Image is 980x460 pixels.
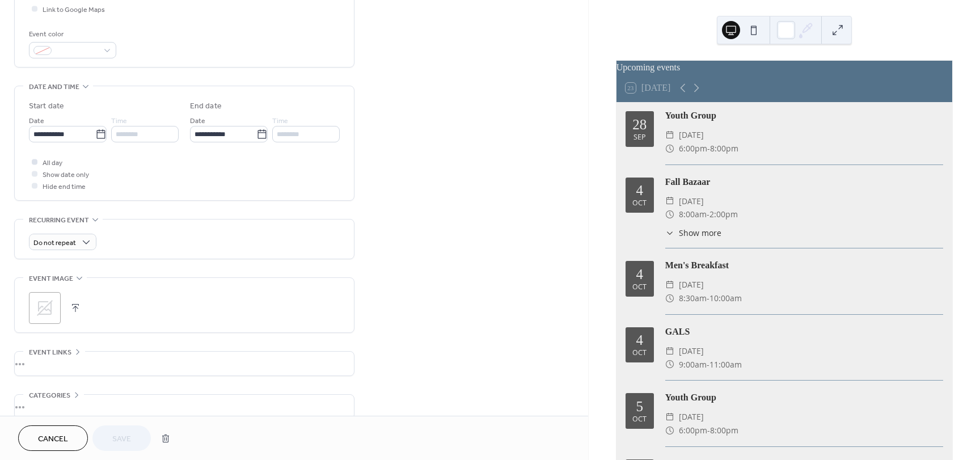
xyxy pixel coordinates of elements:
[707,424,710,437] span: -
[29,347,71,358] span: Event links
[679,424,707,437] span: 6:00pm
[679,344,704,358] span: [DATE]
[679,358,707,372] span: 9:00am
[18,425,88,451] button: Cancel
[636,333,644,347] div: 4
[665,344,674,358] div: ​
[29,214,89,226] span: Recurring event
[665,227,674,239] div: ​
[43,157,62,169] span: All day
[709,292,742,305] span: 10:00am
[636,399,644,413] div: 5
[679,227,721,239] span: Show more
[679,195,704,208] span: [DATE]
[43,4,105,16] span: Link to Google Maps
[15,395,354,419] div: •••
[679,128,704,142] span: [DATE]
[29,292,61,324] div: ;
[679,278,704,292] span: [DATE]
[679,410,704,424] span: [DATE]
[632,117,647,132] div: 28
[33,237,76,250] span: Do not repeat
[15,352,354,375] div: •••
[29,81,79,93] span: Date and time
[709,358,742,372] span: 11:00am
[616,61,952,74] div: Upcoming events
[679,208,707,221] span: 8:00am
[190,100,222,112] div: End date
[633,134,646,141] div: Sep
[29,100,64,112] div: Start date
[679,292,707,305] span: 8:30am
[707,358,709,372] span: -
[707,292,709,305] span: -
[665,391,943,404] div: Youth Group
[665,175,943,189] div: Fall Bazaar
[29,115,44,127] span: Date
[665,278,674,292] div: ​
[665,424,674,437] div: ​
[632,349,647,357] div: Oct
[636,183,644,197] div: 4
[632,416,647,423] div: Oct
[632,200,647,207] div: Oct
[707,142,710,155] span: -
[710,142,738,155] span: 8:00pm
[29,28,114,40] div: Event color
[665,325,943,339] div: GALS
[29,273,73,285] span: Event image
[710,424,738,437] span: 8:00pm
[665,208,674,221] div: ​
[665,227,721,239] button: ​Show more
[679,142,707,155] span: 6:00pm
[665,292,674,305] div: ​
[636,267,644,281] div: 4
[111,115,127,127] span: Time
[707,208,709,221] span: -
[38,433,68,445] span: Cancel
[43,181,86,193] span: Hide end time
[665,410,674,424] div: ​
[665,128,674,142] div: ​
[272,115,288,127] span: Time
[29,390,70,402] span: Categories
[665,259,943,272] div: Men's Breakfast
[632,284,647,291] div: Oct
[665,142,674,155] div: ​
[665,358,674,372] div: ​
[665,109,943,123] div: Youth Group
[709,208,738,221] span: 2:00pm
[43,169,89,181] span: Show date only
[665,195,674,208] div: ​
[190,115,205,127] span: Date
